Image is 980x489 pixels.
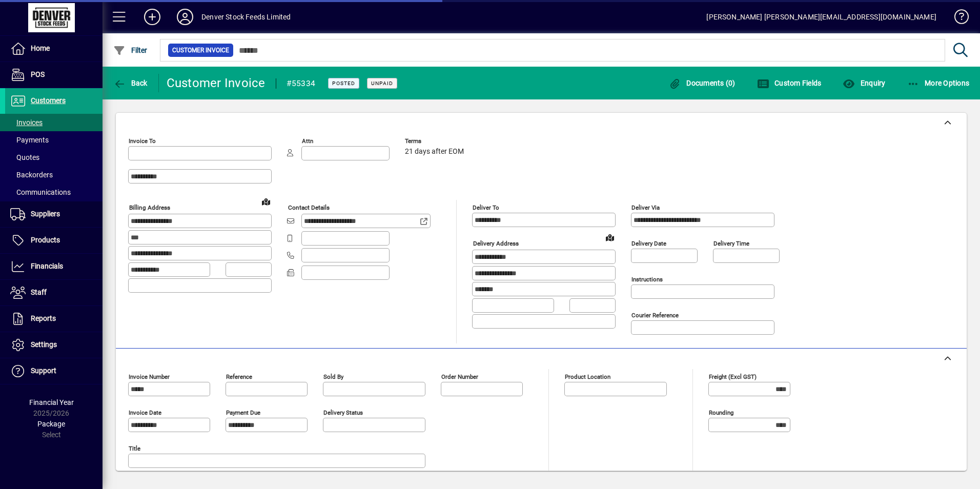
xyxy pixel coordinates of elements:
[10,171,53,179] span: Backorders
[5,280,103,305] a: Staff
[31,236,60,244] span: Products
[31,70,45,78] span: POS
[31,96,66,105] span: Customers
[5,114,103,131] a: Invoices
[37,420,65,428] span: Package
[332,80,355,87] span: Posted
[129,445,140,452] mat-label: Title
[258,193,274,210] a: View on map
[113,79,148,87] span: Back
[169,8,201,26] button: Profile
[5,184,103,201] a: Communications
[565,373,610,380] mat-label: Product location
[5,149,103,166] a: Quotes
[907,79,970,87] span: More Options
[5,332,103,358] a: Settings
[405,138,466,145] span: Terms
[31,288,47,296] span: Staff
[441,373,478,380] mat-label: Order number
[5,201,103,227] a: Suppliers
[201,9,291,25] div: Denver Stock Feeds Limited
[473,204,499,211] mat-label: Deliver To
[713,240,749,247] mat-label: Delivery time
[5,254,103,279] a: Financials
[172,45,229,55] span: Customer Invoice
[167,75,266,91] div: Customer Invoice
[29,398,74,406] span: Financial Year
[5,228,103,253] a: Products
[5,36,103,62] a: Home
[5,131,103,149] a: Payments
[709,373,757,380] mat-label: Freight (excl GST)
[129,137,156,145] mat-label: Invoice To
[631,204,660,211] mat-label: Deliver via
[10,136,49,144] span: Payments
[709,409,733,416] mat-label: Rounding
[5,62,103,88] a: POS
[840,74,888,92] button: Enquiry
[103,74,159,92] app-page-header-button: Back
[129,373,170,380] mat-label: Invoice number
[31,366,56,375] span: Support
[226,409,260,416] mat-label: Payment due
[706,9,936,25] div: [PERSON_NAME] [PERSON_NAME][EMAIL_ADDRESS][DOMAIN_NAME]
[602,229,618,246] a: View on map
[5,306,103,332] a: Reports
[302,137,313,145] mat-label: Attn
[843,79,885,87] span: Enquiry
[631,276,663,283] mat-label: Instructions
[5,166,103,184] a: Backorders
[10,188,71,196] span: Communications
[10,118,43,127] span: Invoices
[5,358,103,384] a: Support
[323,409,363,416] mat-label: Delivery status
[631,312,679,319] mat-label: Courier Reference
[226,373,252,380] mat-label: Reference
[10,153,39,161] span: Quotes
[113,46,148,54] span: Filter
[129,409,161,416] mat-label: Invoice date
[111,41,150,59] button: Filter
[31,314,56,322] span: Reports
[754,74,824,92] button: Custom Fields
[287,75,316,92] div: #55334
[666,74,738,92] button: Documents (0)
[631,240,666,247] mat-label: Delivery date
[31,210,60,218] span: Suppliers
[371,80,393,87] span: Unpaid
[405,148,464,156] span: 21 days after EOM
[757,79,822,87] span: Custom Fields
[31,340,57,349] span: Settings
[31,262,63,270] span: Financials
[111,74,150,92] button: Back
[136,8,169,26] button: Add
[323,373,343,380] mat-label: Sold by
[669,79,736,87] span: Documents (0)
[905,74,972,92] button: More Options
[31,44,50,52] span: Home
[947,2,967,35] a: Knowledge Base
